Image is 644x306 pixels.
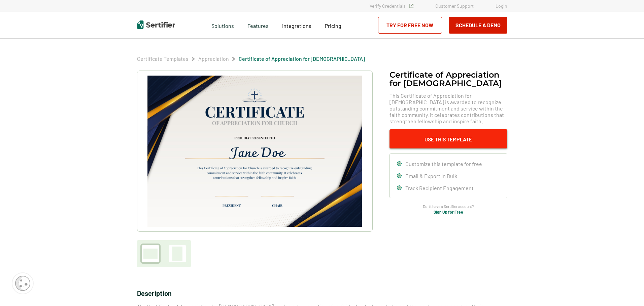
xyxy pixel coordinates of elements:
[389,71,507,87] h1: Certificate of Appreciation for [DEMOGRAPHIC_DATA]​
[147,76,362,227] img: Certificate of Appreciation for Church​
[435,3,474,9] a: Customer Support
[137,55,189,62] span: Certificate Templates
[423,203,474,210] span: Don’t have a Sertifier account?
[198,55,229,62] span: Appreciation
[282,23,311,29] span: Integrations
[405,185,474,191] span: Track Recipient Engagement
[370,3,413,9] a: Verify Credentials
[239,55,365,62] a: Certificate of Appreciation for [DEMOGRAPHIC_DATA]​
[15,276,30,291] img: Cookie Popup Icon
[449,17,507,34] button: Schedule a Demo
[137,289,172,297] span: Description
[198,55,229,62] a: Appreciation
[409,4,413,8] img: Verified
[282,21,311,29] a: Integrations
[496,3,507,9] a: Login
[405,161,482,167] span: Customize this template for free
[610,274,644,306] iframe: Chat Widget
[389,92,507,124] span: This Certificate of Appreciation for [DEMOGRAPHIC_DATA] is awarded to recognize outstanding commi...
[211,21,234,29] span: Solutions
[405,173,457,179] span: Email & Export in Bulk
[137,55,189,62] a: Certificate Templates
[389,129,507,148] button: Use This Template
[378,17,442,34] a: Try for Free Now
[137,55,365,62] div: Breadcrumb
[239,55,365,62] span: Certificate of Appreciation for [DEMOGRAPHIC_DATA]​
[434,210,463,214] a: Sign Up for Free
[247,21,269,29] span: Features
[325,21,341,29] a: Pricing
[325,23,341,29] span: Pricing
[137,20,175,29] img: Sertifier | Digital Credentialing Platform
